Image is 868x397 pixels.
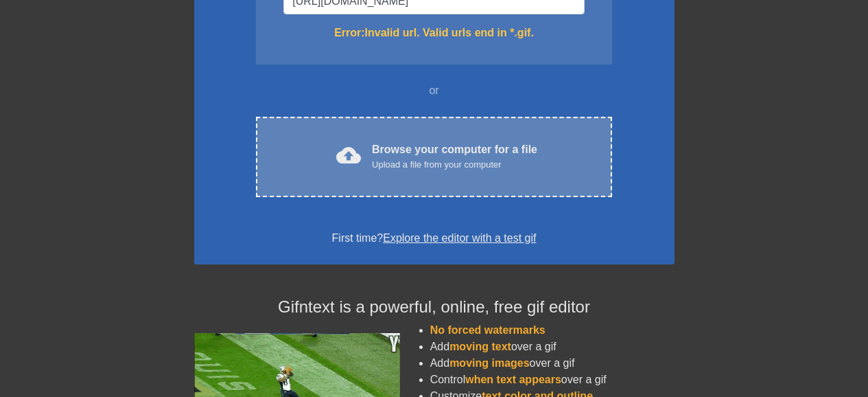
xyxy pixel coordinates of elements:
div: Error: Invalid url. Valid urls end in *.gif. [283,25,584,41]
h4: Gifntext is a powerful, online, free gif editor [194,297,675,317]
span: No forced watermarks [430,324,546,336]
span: cloud_upload [336,143,361,168]
li: Control over a gif [430,372,675,388]
span: when text appears [465,374,561,385]
div: Upload a file from your computer [372,158,537,172]
div: Browse your computer for a file [372,141,537,172]
li: Add over a gif [430,339,675,355]
div: or [230,82,639,99]
li: Add over a gif [430,355,675,372]
div: First time? [212,230,657,247]
a: Explore the editor with a test gif [383,232,536,244]
span: moving text [449,341,511,352]
span: moving images [449,357,529,369]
